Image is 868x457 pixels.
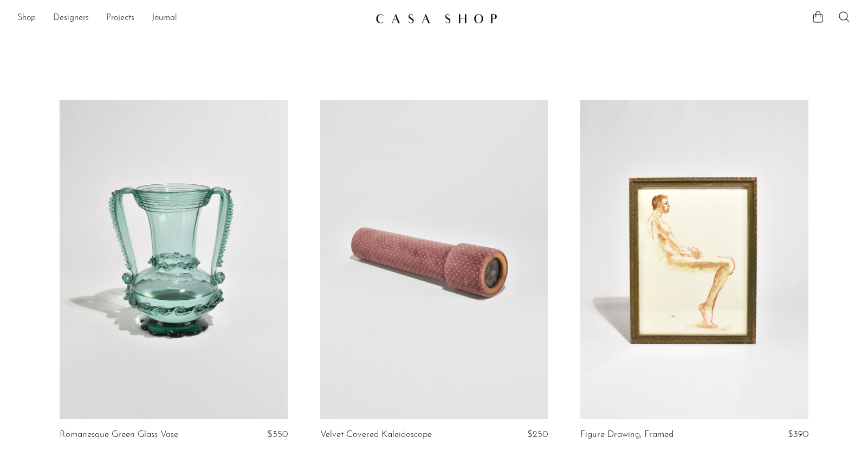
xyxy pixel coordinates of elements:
[17,9,367,28] nav: Desktop navigation
[17,11,36,25] a: Shop
[152,11,177,25] a: Journal
[53,11,89,25] a: Designers
[106,11,134,25] a: Projects
[527,430,548,439] span: $250
[580,430,673,440] a: Figure Drawing, Framed
[320,430,432,440] a: Velvet-Covered Kaleidoscope
[60,430,178,440] a: Romanesque Green Glass Vase
[788,430,808,439] span: $390
[267,430,288,439] span: $350
[17,9,367,28] ul: NEW HEADER MENU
